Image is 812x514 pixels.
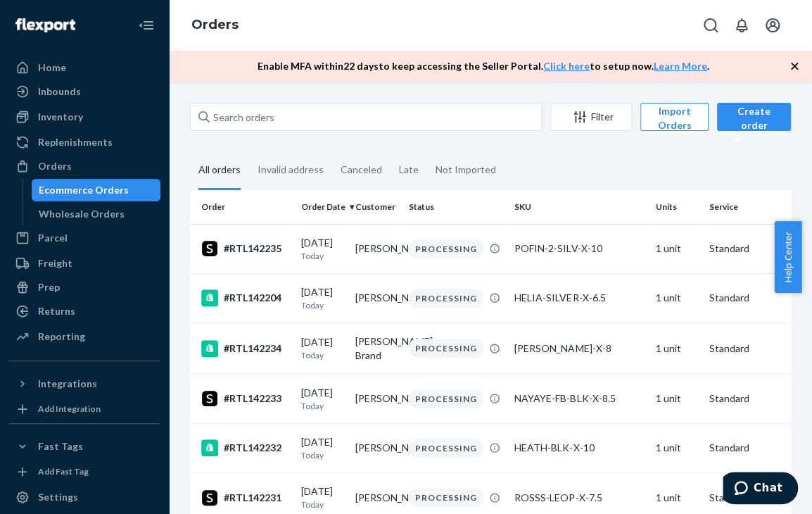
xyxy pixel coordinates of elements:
iframe: Opens a widget where you can chat to one of our agents [723,472,798,507]
a: Click here [543,60,590,72]
div: NAYAYE-FB-BLK-X-8.5 [514,391,644,406]
div: Customer [355,201,398,213]
div: Fast Tags [38,439,83,453]
button: Open notifications [728,11,756,39]
div: ROSSS-LEOP-X-7.5 [514,491,644,505]
div: Orders [38,159,72,173]
td: 1 unit [649,224,704,273]
td: 1 unit [649,273,704,322]
div: Parcel [38,231,68,245]
p: Standard [709,341,804,356]
div: Replenishments [38,135,113,149]
div: [DATE] [301,236,344,262]
div: Inventory [38,110,83,124]
div: Returns [38,304,75,318]
td: 1 unit [649,423,704,472]
td: [PERSON_NAME] Brand [350,322,404,374]
p: Today [301,400,344,412]
p: Standard [709,242,804,256]
a: Settings [8,486,160,508]
a: Parcel [8,227,160,249]
a: Add Integration [8,401,160,418]
div: Ecommerce Orders [39,183,129,197]
div: HELIA-SILVER-X-6.5 [514,291,644,305]
th: SKU [509,190,649,224]
a: Replenishments [8,131,160,153]
div: Reporting [38,330,85,344]
td: 1 unit [649,374,704,423]
a: Wholesale Orders [32,203,161,225]
div: Prep [38,280,60,294]
p: Standard [709,441,804,455]
td: [PERSON_NAME] [350,374,404,423]
div: PROCESSING [409,239,483,258]
div: PROCESSING [409,439,483,458]
td: [PERSON_NAME] [350,224,404,273]
button: Close Navigation [132,11,160,39]
div: #RTL142232 [201,439,290,456]
div: PROCESSING [409,339,483,358]
a: Returns [8,300,160,322]
img: Flexport logo [15,18,75,32]
div: #RTL142233 [201,390,290,407]
div: Invalid address [258,151,324,188]
p: Standard [709,491,804,505]
div: [DATE] [301,285,344,311]
a: Ecommerce Orders [32,179,161,201]
div: [DATE] [301,386,344,412]
div: Add Fast Tag [38,465,89,477]
div: Late [399,151,419,188]
div: #RTL142234 [201,340,290,357]
a: Home [8,56,160,79]
th: Status [403,190,509,224]
a: Add Fast Tag [8,463,160,480]
div: Freight [38,256,72,270]
button: Open account menu [759,11,787,39]
ol: breadcrumbs [180,5,250,46]
button: Open Search Box [697,11,725,39]
div: HEATH-BLK-X-10 [514,441,644,455]
div: Integrations [38,377,97,391]
a: Inbounds [8,80,160,103]
div: Add Integration [38,403,101,415]
input: Search orders [190,103,542,131]
a: Learn More [654,60,707,72]
button: Help Center [774,221,801,293]
div: [DATE] [301,484,344,510]
div: All orders [198,151,241,190]
div: POFIN-2-SILV-X-10 [514,242,644,256]
button: Filter [550,103,632,131]
p: Today [301,349,344,361]
div: #RTL142235 [201,240,290,257]
div: Filter [551,110,631,124]
div: Canceled [341,151,382,188]
div: #RTL142204 [201,289,290,306]
p: Enable MFA within 22 days to keep accessing the Seller Portal. to setup now. . [258,59,709,73]
button: Import Orders [640,103,709,131]
a: Reporting [8,325,160,348]
p: Standard [709,391,804,406]
a: Inventory [8,106,160,128]
th: Service [704,190,809,224]
div: PROCESSING [409,389,483,408]
div: Home [38,61,66,75]
div: PROCESSING [409,289,483,308]
p: Today [301,299,344,311]
div: Settings [38,490,78,504]
button: Integrations [8,372,160,395]
div: [PERSON_NAME]-X-8 [514,341,644,356]
td: 1 unit [649,322,704,374]
div: [DATE] [301,335,344,361]
button: Fast Tags [8,435,160,458]
p: Standard [709,291,804,305]
p: Today [301,250,344,262]
th: Units [649,190,704,224]
div: #RTL142231 [201,489,290,506]
div: Wholesale Orders [39,207,125,221]
div: Not Imported [436,151,496,188]
div: [DATE] [301,435,344,461]
p: Today [301,449,344,461]
td: [PERSON_NAME] [350,423,404,472]
a: Orders [191,17,239,32]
